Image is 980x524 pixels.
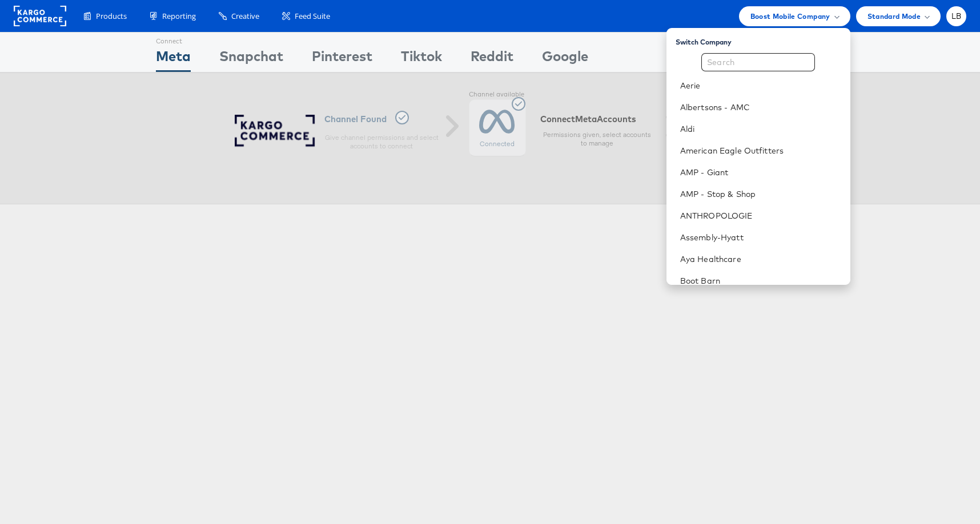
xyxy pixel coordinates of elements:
p: Give channel permissions and select accounts to connect [324,133,439,151]
div: Meta [156,46,191,72]
a: Albertsons - AMC [680,102,841,113]
a: American Eagle Outfitters [680,145,841,156]
a: Assembly-Hyatt [680,232,841,243]
div: Reddit [471,46,513,72]
div: Tiktok [401,46,442,72]
a: AMP - Stop & Shop [680,188,841,200]
label: Channel available [469,90,526,99]
a: AMP - Giant [680,167,841,178]
a: Aya Healthcare [680,253,841,265]
a: ANTHROPOLOGIE [680,210,841,221]
span: Standard Mode [867,10,921,22]
div: Switch Company [676,33,850,47]
span: Products [96,11,127,22]
a: Boot Barn [680,275,841,287]
div: Snapchat [219,46,283,72]
span: Boost Mobile Company [750,10,830,22]
div: Pinterest [312,46,372,72]
div: Google [542,46,588,72]
span: Reporting [162,11,196,22]
span: Feed Suite [295,11,330,22]
div: Connect [156,33,191,46]
input: Search [701,53,815,71]
p: Permissions given, select accounts to manage [540,130,654,148]
span: meta [575,114,597,124]
a: Aerie [680,80,841,91]
h6: Connect Accounts [540,114,654,124]
h6: Channel Found [324,111,439,127]
span: LB [951,13,962,20]
span: Creative [231,11,259,22]
a: Aldi [680,123,841,135]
